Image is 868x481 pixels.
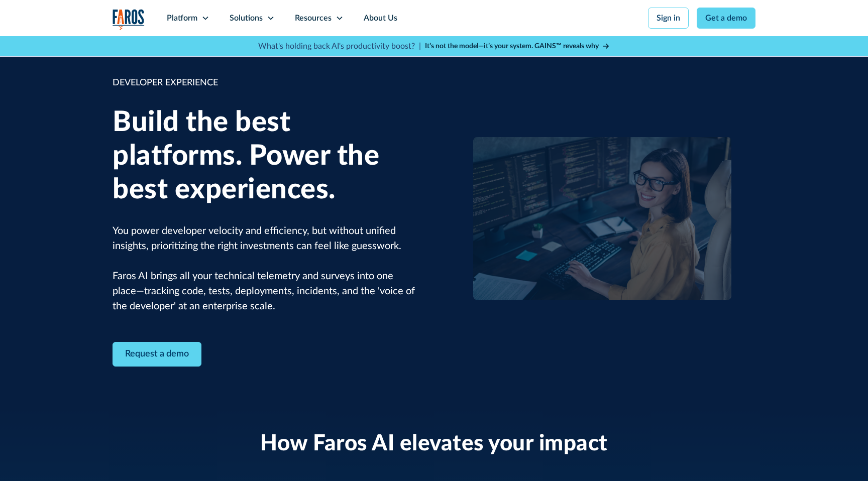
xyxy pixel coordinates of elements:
[260,431,608,457] h2: How Faros AI elevates your impact
[425,41,610,52] a: It’s not the model—it’s your system. GAINS™ reveals why
[167,12,197,24] div: Platform
[113,76,419,90] div: DEVELOPER EXPERIENCE
[113,223,419,314] p: You power developer velocity and efficiency, but without unified insights, prioritizing the right...
[295,12,332,24] div: Resources
[230,12,263,24] div: Solutions
[113,106,419,207] h1: Build the best platforms. Power the best experiences.
[258,40,421,52] p: What's holding back AI's productivity boost? |
[113,9,145,30] a: home
[648,8,689,29] a: Sign in
[425,43,599,50] strong: It’s not the model—it’s your system. GAINS™ reveals why
[697,8,755,29] a: Get a demo
[113,342,201,367] a: Contact Modal
[113,9,145,30] img: Logo of the analytics and reporting company Faros.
